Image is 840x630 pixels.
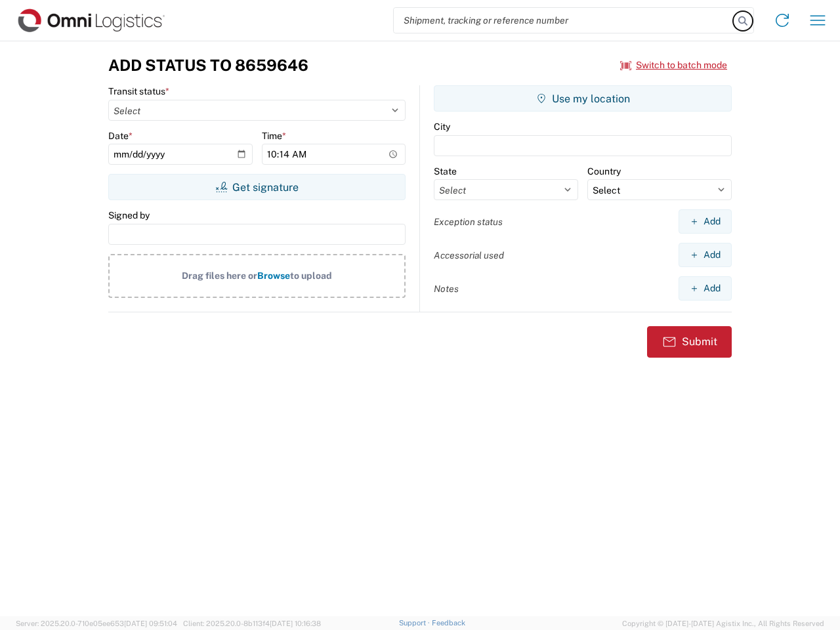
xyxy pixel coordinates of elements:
[108,56,308,75] h3: Add Status to 8659646
[290,270,332,281] span: to upload
[434,85,732,112] button: Use my location
[434,121,450,133] label: City
[124,619,177,627] span: [DATE] 09:51:04
[434,283,459,295] label: Notes
[587,165,621,177] label: Country
[434,165,457,177] label: State
[108,130,133,142] label: Date
[434,216,503,228] label: Exception status
[262,130,286,142] label: Time
[679,243,732,267] button: Add
[620,54,727,76] button: Switch to batch mode
[679,209,732,234] button: Add
[622,618,824,629] span: Copyright © [DATE]-[DATE] Agistix Inc., All Rights Reserved
[182,270,257,281] span: Drag files here or
[394,8,734,33] input: Shipment, tracking or reference number
[432,619,465,627] a: Feedback
[257,270,290,281] span: Browse
[183,619,321,627] span: Client: 2025.20.0-8b113f4
[647,326,732,358] button: Submit
[108,209,150,221] label: Signed by
[679,276,732,301] button: Add
[270,619,321,627] span: [DATE] 10:16:38
[434,249,504,261] label: Accessorial used
[16,619,177,627] span: Server: 2025.20.0-710e05ee653
[108,85,169,97] label: Transit status
[399,619,432,627] a: Support
[108,174,406,200] button: Get signature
